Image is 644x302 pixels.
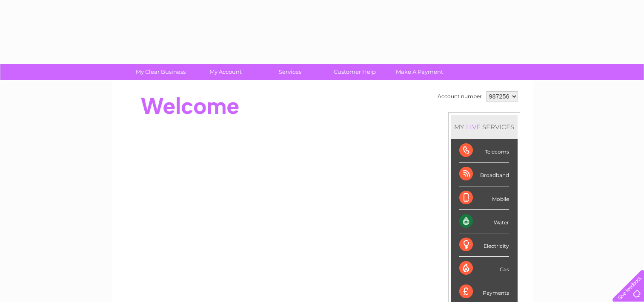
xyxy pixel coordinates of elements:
[459,186,509,210] div: Mobile
[126,64,196,80] a: My Clear Business
[320,64,390,80] a: Customer Help
[435,89,484,104] td: Account number
[459,163,509,186] div: Broadband
[451,115,518,139] div: MY SERVICES
[459,210,509,233] div: Water
[459,233,509,257] div: Electricity
[459,257,509,280] div: Gas
[384,64,455,80] a: Make A Payment
[459,139,509,163] div: Telecoms
[190,64,260,80] a: My Account
[464,123,482,131] div: LIVE
[255,64,325,80] a: Services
